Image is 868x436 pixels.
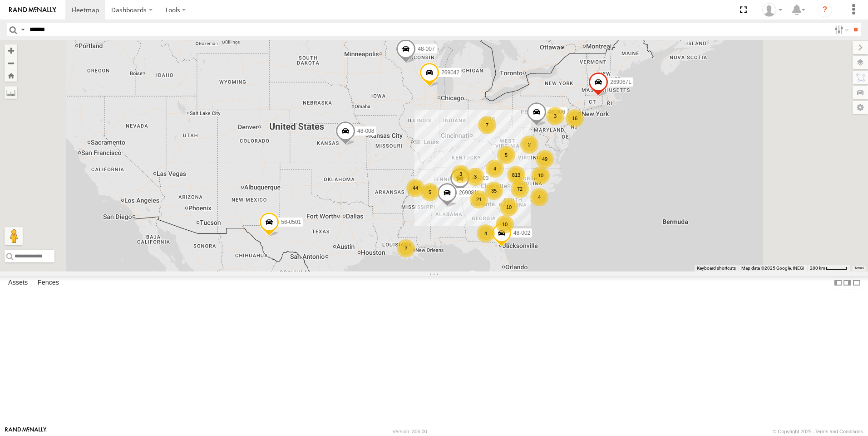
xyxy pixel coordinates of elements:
a: Terms (opens in new tab) [854,266,864,270]
span: 48-006 [548,109,565,115]
span: 200 km [810,266,825,271]
div: 5 [497,146,515,164]
span: 269042 [441,69,459,76]
div: 4 [530,188,548,206]
button: Keyboard shortcuts [697,265,736,271]
div: 3 [546,107,564,125]
label: Search Filter Options [831,23,850,36]
div: 3 [452,165,470,183]
div: 16 [566,109,584,127]
button: Zoom in [5,44,17,57]
div: 3 [466,168,484,186]
div: John Pope [759,3,785,17]
div: 21 [470,190,488,208]
label: Search Query [19,23,26,36]
div: 7 [478,116,496,134]
label: Dock Summary Table to the Right [843,276,852,289]
label: Hide Summary Table [852,276,861,289]
div: 49 [536,150,554,168]
div: Version: 306.00 [393,429,427,434]
div: 10 [500,198,518,216]
a: Terms and Conditions [815,429,863,434]
div: 44 [406,179,424,197]
button: Drag Pegman onto the map to open Street View [5,227,23,245]
div: © Copyright 2025 - [773,429,863,434]
button: Zoom out [5,57,17,69]
div: 35 [485,182,503,200]
div: 10 [532,166,550,184]
div: 4 [486,160,504,178]
div: 2 [520,136,538,154]
label: Measure [5,86,17,99]
label: Fences [33,276,64,289]
div: 4 [477,224,495,242]
img: rand-logo.svg [9,7,56,13]
div: 813 [507,166,525,184]
span: 48-002 [513,230,530,236]
div: 2 [397,239,415,257]
div: 10 [496,215,514,233]
span: 48-008 [357,128,374,134]
a: Visit our Website [5,427,47,436]
div: 5 [421,183,439,201]
label: Dock Summary Table to the Left [833,276,843,289]
button: Map Scale: 200 km per 44 pixels [807,265,850,271]
label: Assets [4,276,32,289]
span: 269067L [610,79,631,85]
span: 48-007 [418,46,434,52]
button: Zoom Home [5,69,17,82]
span: Map data ©2025 Google, INEGI [741,266,804,271]
span: 269081L [459,189,480,195]
div: 72 [511,180,529,198]
label: Map Settings [853,101,868,114]
span: 56-0501 [281,218,301,225]
i: ? [818,3,832,17]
